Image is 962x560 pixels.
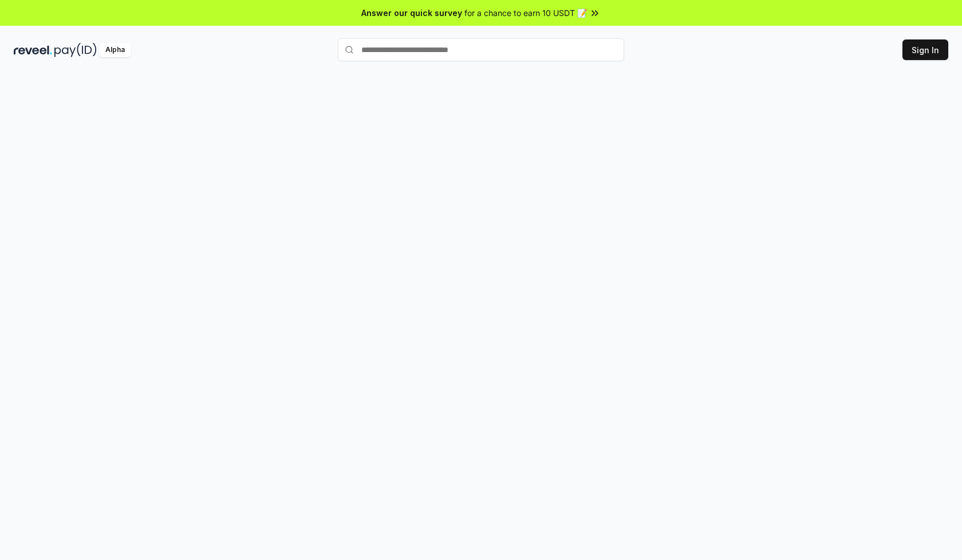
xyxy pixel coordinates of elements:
[99,43,131,57] div: Alpha
[464,7,587,19] span: for a chance to earn 10 USDT 📝
[361,7,462,19] span: Answer our quick survey
[54,43,97,57] img: pay_id
[902,39,948,60] button: Sign In
[14,43,52,57] img: reveel_dark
